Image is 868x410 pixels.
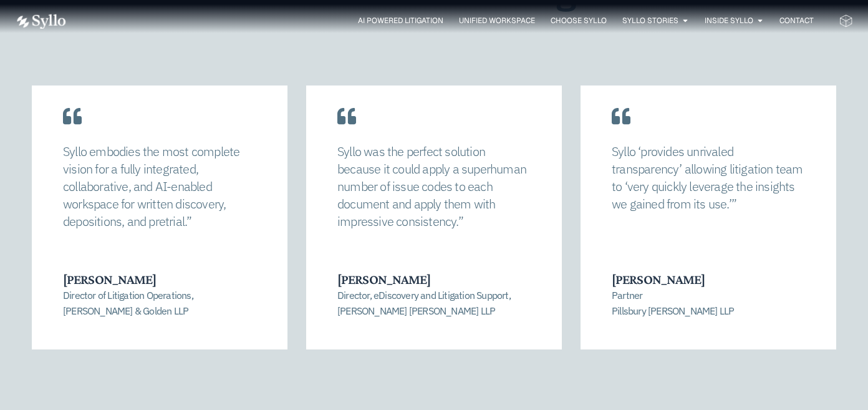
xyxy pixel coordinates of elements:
p: Director, eDiscovery and Litigation Support, [PERSON_NAME] [PERSON_NAME] LLP [337,288,529,318]
h3: [PERSON_NAME] [63,271,255,288]
a: Unified Workspace [459,15,535,26]
a: Inside Syllo [705,15,753,26]
div: 2 / 8 [32,85,287,383]
a: AI Powered Litigation [358,15,443,26]
div: Menu Toggle [91,15,814,27]
a: Syllo Stories [622,15,678,26]
nav: Menu [91,15,814,27]
p: Partner Pillsbury [PERSON_NAME] LLP [612,288,804,318]
p: Syllo ‘provides unrivaled transparency’ allowing litigation team to ‘very quickly leverage the in... [612,143,805,213]
p: Syllo was the perfect solution because it could apply a superhuman number of issue codes to each ... [337,143,531,230]
img: white logo [15,14,66,29]
h3: [PERSON_NAME] [612,271,804,288]
p: Director of Litigation Operations, [PERSON_NAME] & Golden LLP [63,288,255,318]
p: Syllo embodies the most complete vision for a fully integrated, collaborative, and AI-enabled wor... [63,143,256,230]
a: Contact [779,15,814,26]
div: 4 / 8 [581,85,836,383]
a: Choose Syllo [551,15,607,26]
div: 3 / 8 [306,85,562,383]
h3: [PERSON_NAME] [337,271,529,288]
